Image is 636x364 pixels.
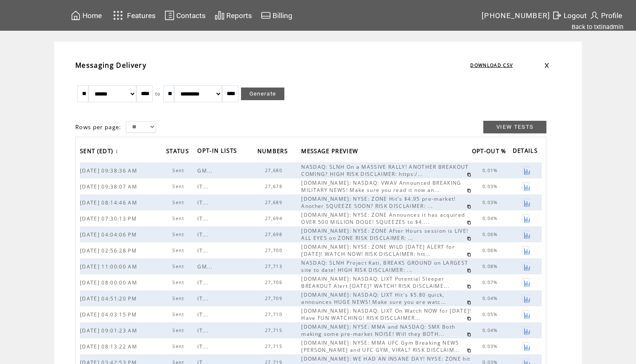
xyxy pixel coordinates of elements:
[265,199,284,205] span: 27,689
[265,231,284,237] span: 27,698
[564,11,587,20] span: Logout
[265,327,284,333] span: 27,715
[213,9,253,22] a: Reports
[197,231,210,238] span: IT...
[482,343,500,349] span: 0.03%
[166,145,193,159] a: STATUS
[226,11,252,20] span: Reports
[80,199,139,206] span: [DATE] 08:14:46 AM
[172,311,186,317] span: Sent
[172,279,186,285] span: Sent
[265,311,284,317] span: 27,710
[301,145,360,159] span: MESSAGE PREVIEW
[80,327,139,334] span: [DATE] 09:01:23 AM
[472,145,509,159] span: OPT-OUT %
[172,343,186,349] span: Sent
[552,10,562,21] img: exit.svg
[197,327,210,334] span: IT...
[172,215,186,221] span: Sent
[80,279,139,286] span: [DATE] 08:00:00 AM
[482,183,500,189] span: 0.03%
[80,183,139,190] span: [DATE] 09:38:07 AM
[482,279,500,285] span: 0.07%
[172,327,186,333] span: Sent
[241,88,285,100] a: Generate
[164,10,175,21] img: contacts.svg
[482,199,500,205] span: 0.03%
[80,311,139,318] span: [DATE] 04:03:15 PM
[301,339,462,353] span: [DOMAIN_NAME]: NYSE: MMA UFC Gym Breaking NEWS [PERSON_NAME] and UFC GYM, VIRAL? RISK DISCLAIM...
[176,11,206,20] span: Contacts
[265,295,284,301] span: 27,709
[482,311,500,317] span: 0.05%
[265,263,284,269] span: 27,713
[482,231,500,237] span: 0.06%
[301,275,451,290] span: [DOMAIN_NAME]: NASDAQ: LIXT Potential Sleeper BREAKOUT Alert [DATE]? WATCH! RISK DISCLAIME...
[301,227,468,242] span: [DOMAIN_NAME]: NYSE: ZONE After Hours session is LIVE! ALL EYES on ZONE RISK DISCLAIMER: ...
[482,247,500,253] span: 0.06%
[75,123,122,131] span: Rows per page:
[482,327,500,333] span: 0.04%
[301,291,448,306] span: [DOMAIN_NAME]: NASDAQ: LIXT Hit's $5.80 quick, announces HUGE NEWS! Make sure you are watc...
[601,11,622,20] span: Profile
[470,62,513,68] a: DOWNLOAD CSV
[80,295,139,302] span: [DATE] 04:51:20 PM
[301,179,461,194] span: [DOMAIN_NAME]: NASDAQ: VWAV Announced BREAKING MILITARY NEWS! Make sure you read it now an...
[80,215,139,222] span: [DATE] 07:30:13 PM
[75,61,146,70] span: Messaging Delivery
[172,183,186,189] span: Sent
[80,167,139,174] span: [DATE] 09:38:36 AM
[197,215,210,222] span: IT...
[572,23,623,31] a: Back to txtinadmin
[257,145,292,159] a: NUMBERS
[197,263,215,270] span: GM...
[301,163,469,178] span: NASDAQ: SLNH On a MASSIVE RALLY! ANOTHER BREAKOUT COMING? HIGH RISK DISCLAIMER: https:/...
[482,263,500,269] span: 0.08%
[80,263,139,270] span: [DATE] 11:00:00 AM
[483,121,546,133] a: VIEW TESTS
[111,8,125,22] img: features.svg
[265,343,284,349] span: 27,715
[513,145,540,159] span: DETAILS
[197,145,239,159] span: OPT-IN LISTS
[80,145,121,159] a: SENT (EDT)↓
[71,10,81,21] img: home.svg
[265,215,284,221] span: 27,694
[482,11,551,20] span: [PHONE_NUMBER]
[172,247,186,253] span: Sent
[273,11,292,20] span: Billing
[197,295,210,302] span: IT...
[472,145,511,159] a: OPT-OUT %
[265,279,284,285] span: 27,706
[265,247,284,253] span: 27,700
[80,145,115,159] span: SENT (EDT)
[197,199,210,206] span: IT...
[301,195,456,210] span: [DOMAIN_NAME]: NYSE: ZONE Hit's $4.95 pre-market! Another SQUEEZE SOON? RISK DISCLAIMER: ...
[69,9,103,22] a: Home
[301,259,468,274] span: NASDAQ: SLNH Project Kati, BREAKS GROUND on LARGEST site to date! HIGH RISK DISCLAIMER: ...
[301,145,362,159] a: MESSAGE PREVIEW
[301,323,455,337] span: [DOMAIN_NAME]: NYSE: MMA and NASDAQ: SMX Both making some pre-market NOISE! Will they BOTH...
[301,211,465,226] span: [DOMAIN_NAME]: NYSE: ZONE Announces it has acquired OVER 500 MILLION DOGE! SQUEEZES to $4....
[482,215,500,221] span: 0.04%
[482,295,500,301] span: 0.04%
[301,307,471,321] span: [DOMAIN_NAME]: NASDAQ: LIXT On Watch NOW for [DATE]! Have FUN WATCHING! RISK DISCLAIMER...
[172,295,186,301] span: Sent
[172,167,186,173] span: Sent
[260,9,294,22] a: Billing
[80,231,139,238] span: [DATE] 04:04:06 PM
[172,199,186,205] span: Sent
[166,145,191,159] span: STATUS
[301,243,455,258] span: [DOMAIN_NAME]: NYSE: ZONE WILD [DATE] ALERT for [DATE]! WATCH NOW! RISK DISCLAIMER: htt...
[80,247,139,254] span: [DATE] 02:56:28 PM
[265,167,284,173] span: 27,680
[197,279,210,286] span: IT...
[163,9,207,22] a: Contacts
[109,7,157,24] a: Features
[197,167,215,174] span: GM...
[127,11,156,20] span: Features
[82,11,102,20] span: Home
[215,10,225,21] img: chart.svg
[172,231,186,237] span: Sent
[197,247,210,254] span: IT...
